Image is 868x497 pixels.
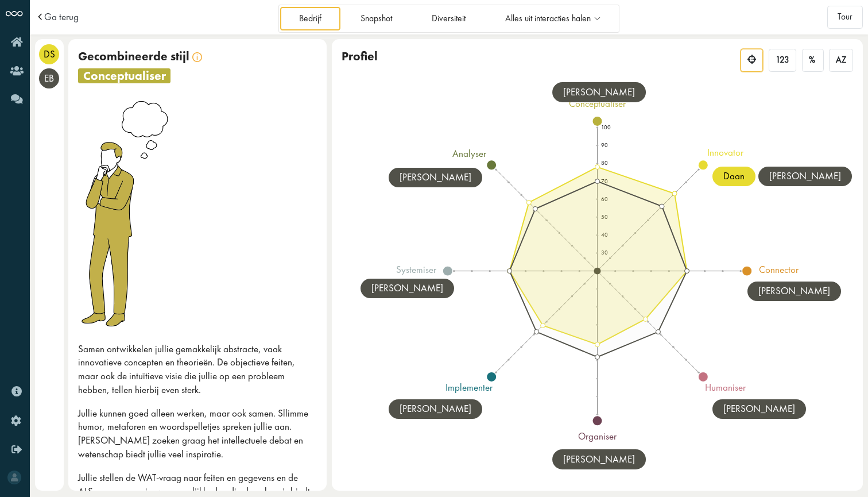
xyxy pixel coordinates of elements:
[569,97,627,110] tspan: conceptualiser
[776,55,789,66] span: 123
[552,82,646,102] div: [PERSON_NAME]
[747,282,841,302] div: [PERSON_NAME]
[413,7,484,30] a: Diversiteit
[602,160,609,167] text: 80
[707,146,744,159] tspan: innovator
[280,7,340,30] a: Bedrijf
[39,68,59,88] span: EB
[486,7,618,30] a: Alles uit interacties halen
[39,44,59,64] span: DS
[342,48,378,64] span: Profiel
[361,279,454,299] div: [PERSON_NAME]
[809,55,815,66] span: %
[827,6,863,29] button: Tour
[505,14,591,24] span: Alles uit interacties halen
[602,142,609,149] text: 90
[758,167,852,187] div: [PERSON_NAME]
[44,12,79,22] a: Ga terug
[78,48,189,64] span: Gecombineerde stijl
[602,124,611,131] text: 100
[389,168,482,188] div: [PERSON_NAME]
[712,399,806,419] div: [PERSON_NAME]
[78,342,317,397] p: Samen ontwikkelen jullie gemakkelijk abstracte, vaak innovatieve concepten en theorieën. De objec...
[445,382,493,394] tspan: implementer
[78,98,171,328] img: conceptualiser.png
[759,264,799,276] tspan: connector
[838,11,852,22] span: Tour
[78,407,317,461] p: Jullie kunnen goed alleen werken, maar ook samen. Sllimme humor, metaforen en woordspelletjes spr...
[705,382,746,394] tspan: humaniser
[552,449,646,469] div: [PERSON_NAME]
[578,430,617,443] tspan: organiser
[192,52,202,62] img: info.svg
[836,55,846,66] span: AZ
[78,68,170,83] span: conceptualiser
[389,399,482,419] div: [PERSON_NAME]
[396,264,437,276] tspan: systemiser
[712,167,755,187] div: Daan
[452,147,487,160] tspan: analyser
[342,7,411,30] a: Snapshot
